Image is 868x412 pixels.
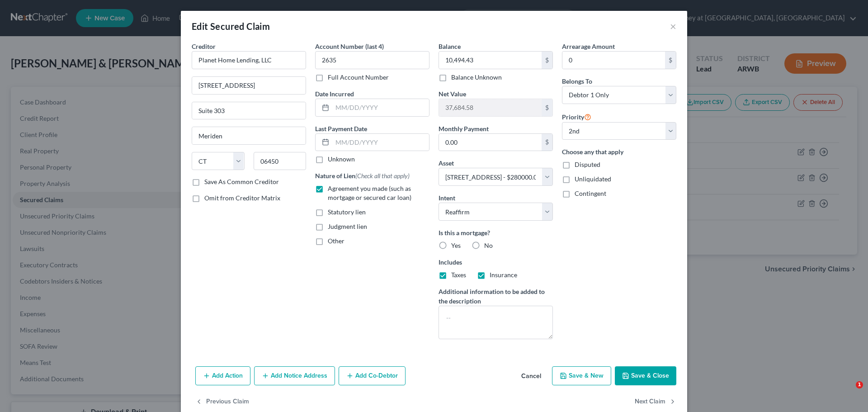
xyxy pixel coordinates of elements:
[562,77,592,85] span: Belongs To
[837,381,859,403] iframe: Intercom live chat
[439,99,542,116] input: 0.00
[192,127,306,144] input: Enter city...
[439,134,542,151] input: 0.00
[451,271,466,279] span: Taxes
[542,52,552,69] div: $
[439,193,455,203] label: Intent
[355,172,410,180] span: (Check all that apply)
[439,42,461,51] label: Balance
[315,42,384,51] label: Account Number (last 4)
[562,147,676,156] label: Choose any that apply
[439,52,542,69] input: 0.00
[192,43,216,50] span: Creditor
[328,208,366,216] span: Statutory lien
[542,134,552,151] div: $
[562,52,665,69] input: 0.00
[195,393,249,412] button: Previous Claim
[195,366,250,385] button: Add Action
[204,177,279,186] label: Save As Common Creditor
[615,366,676,385] button: Save & Close
[254,366,335,385] button: Add Notice Address
[451,73,502,82] label: Balance Unknown
[490,271,517,279] span: Insurance
[439,257,553,267] label: Includes
[315,171,410,180] label: Nature of Lien
[439,287,553,306] label: Additional information to be added to the description
[192,20,270,33] div: Edit Secured Claim
[562,111,591,122] label: Priority
[562,42,615,51] label: Arrearage Amount
[439,159,454,167] span: Asset
[328,73,389,82] label: Full Account Number
[328,223,367,230] span: Judgment lien
[451,242,461,249] span: Yes
[670,21,676,32] button: ×
[552,366,611,385] button: Save & New
[514,367,548,385] button: Cancel
[315,51,429,69] input: XXXX
[328,185,411,201] span: Agreement you made (such as mortgage or secured car loan)
[856,381,863,388] span: 1
[575,189,606,197] span: Contingent
[332,99,429,116] input: MM/DD/YYYY
[665,52,676,69] div: $
[439,124,489,133] label: Monthly Payment
[635,393,676,412] button: Next Claim
[484,242,493,249] span: No
[575,175,611,183] span: Unliquidated
[328,237,344,245] span: Other
[439,228,553,237] label: Is this a mortgage?
[254,152,307,170] input: Enter zip...
[332,134,429,151] input: MM/DD/YYYY
[542,99,552,116] div: $
[315,124,367,133] label: Last Payment Date
[439,89,466,99] label: Net Value
[192,77,306,94] input: Enter address...
[192,51,306,69] input: Search creditor by name...
[328,155,355,164] label: Unknown
[575,161,600,168] span: Disputed
[315,89,354,99] label: Date Incurred
[339,366,406,385] button: Add Co-Debtor
[192,102,306,119] input: Apt, Suite, etc...
[204,194,280,202] span: Omit from Creditor Matrix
